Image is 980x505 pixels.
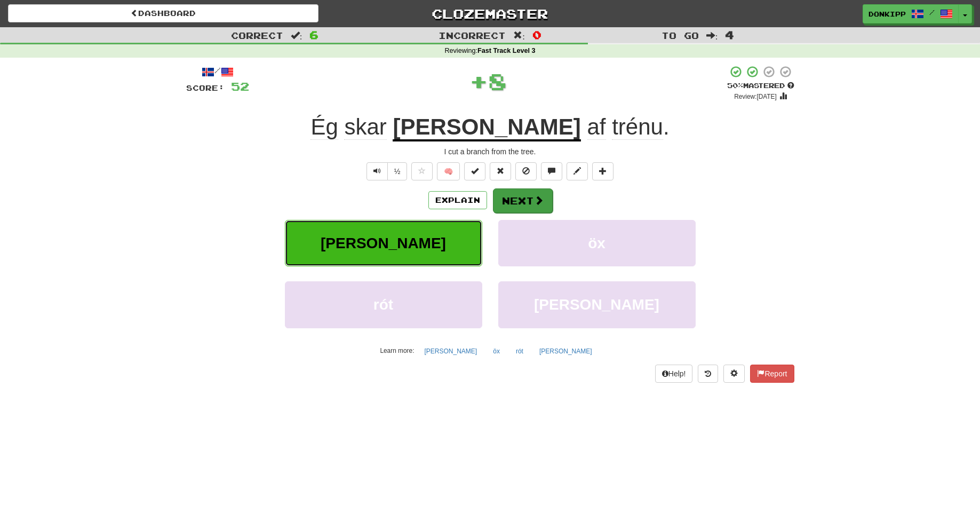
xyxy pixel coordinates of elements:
span: donkipp [869,9,906,19]
button: rót [510,343,529,359]
u: [PERSON_NAME] [393,114,580,141]
span: 0 [532,28,541,41]
span: Correct [231,30,283,41]
button: [PERSON_NAME] [285,220,482,266]
span: . [581,114,670,140]
small: Learn more: [380,347,414,354]
span: öx [588,235,605,251]
div: Text-to-speech controls [364,162,408,180]
span: / [929,9,935,16]
span: Incorrect [439,30,506,41]
button: 🧠 [437,162,460,180]
span: trénu [612,114,663,140]
button: Play sentence audio (ctl+space) [366,162,388,180]
strong: Fast Track Level 3 [477,47,536,54]
button: [PERSON_NAME] [419,343,483,359]
span: skar [344,114,386,140]
span: + [469,65,488,97]
button: Round history (alt+y) [698,365,718,383]
button: öx [487,343,506,359]
button: rót [285,281,482,328]
span: 6 [309,28,318,41]
button: Help! [655,365,693,383]
button: Favorite sentence (alt+f) [411,162,433,180]
span: 4 [725,28,734,41]
div: I cut a branch from the tree. [186,146,794,157]
button: Add to collection (alt+a) [592,162,614,180]
button: Set this sentence to 100% Mastered (alt+m) [464,162,485,180]
span: To go [662,30,699,41]
button: [PERSON_NAME] [498,281,696,328]
span: 52 [231,80,249,93]
span: [PERSON_NAME] [534,296,659,313]
button: öx [498,220,696,266]
button: Next [493,188,553,213]
small: Review: [DATE] [734,93,777,100]
span: af [587,114,606,140]
span: [PERSON_NAME] [321,235,446,251]
button: Explain [428,191,487,209]
span: Ég [310,114,338,140]
button: Reset to 0% Mastered (alt+r) [490,162,511,180]
a: Dashboard [8,4,318,22]
span: : [706,31,718,40]
a: Clozemaster [334,4,645,23]
button: Ignore sentence (alt+i) [515,162,537,180]
span: rót [373,296,393,313]
button: [PERSON_NAME] [533,343,598,359]
div: Mastered [727,81,794,91]
div: / [186,65,249,78]
span: 8 [488,68,507,94]
button: Edit sentence (alt+d) [567,162,588,180]
button: Report [750,365,794,383]
span: : [291,31,302,40]
a: donkipp / [863,4,959,23]
button: ½ [387,162,408,180]
span: : [513,31,525,40]
span: Score: [186,83,225,92]
button: Discuss sentence (alt+u) [541,162,562,180]
span: 50 % [727,81,743,90]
